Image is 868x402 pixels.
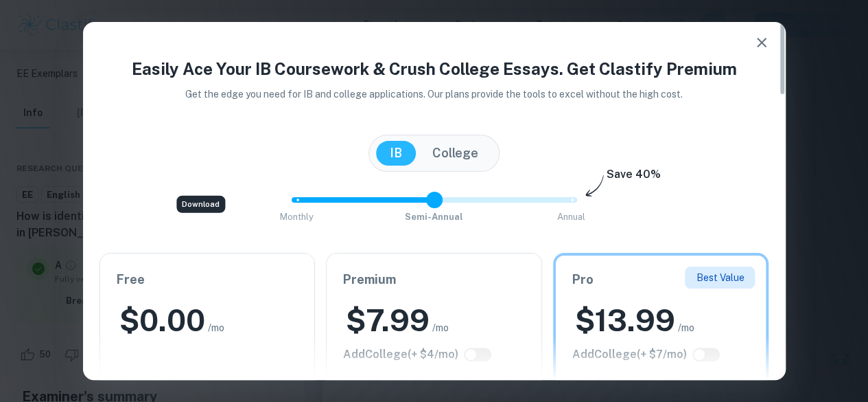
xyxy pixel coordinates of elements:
[557,212,585,222] span: Annual
[419,141,492,166] button: College
[575,300,675,341] h2: $ 13.99
[119,300,205,341] h2: $ 0.00
[376,141,416,166] button: IB
[346,300,430,341] h2: $ 7.99
[405,212,463,222] span: Semi-Annual
[208,320,224,335] span: /mo
[280,212,314,222] span: Monthly
[678,320,694,335] span: /mo
[166,87,702,102] p: Get the edge you need for IB and college applications. Our plans provide the tools to excel witho...
[585,175,604,198] img: subscription-arrow.svg
[607,166,661,190] h6: Save 40%
[343,270,525,289] h6: Premium
[572,270,750,289] h6: Pro
[432,320,449,335] span: /mo
[176,196,225,213] div: Download
[696,270,744,285] p: Best Value
[99,56,769,81] h4: Easily Ace Your IB Coursework & Crush College Essays. Get Clastify Premium
[117,270,298,289] h6: Free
